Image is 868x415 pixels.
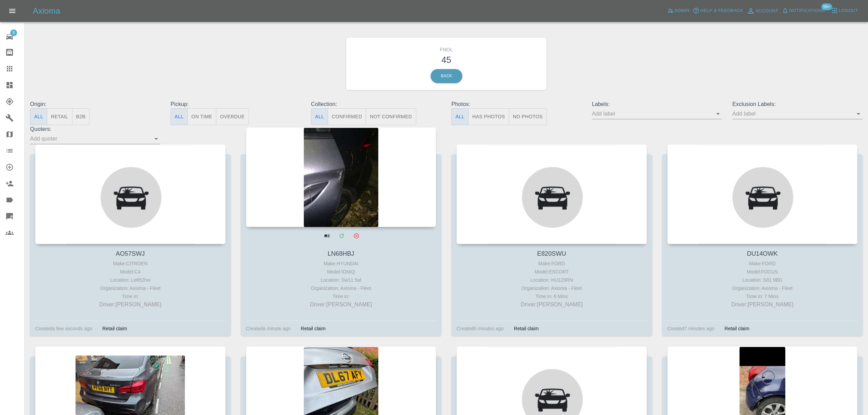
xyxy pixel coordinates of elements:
div: Organization: Axioma - Fleet [669,284,856,292]
div: Retail claim [296,324,330,333]
p: Origin: [30,100,160,108]
div: Time in: 7 Mins [669,292,856,300]
input: Add label [732,108,852,119]
button: All [451,108,469,125]
a: LN68HBJ [328,250,354,257]
button: Open [713,109,723,119]
a: AO57SWJ [116,250,145,257]
div: Created a few seconds ago [35,324,92,333]
button: Archive [349,229,363,243]
button: Notifications [780,5,827,16]
div: Created a minute ago [246,324,291,333]
div: Model: C4 [37,268,224,276]
input: Add label [592,108,712,119]
a: Back [431,69,462,83]
button: All [311,108,328,125]
button: All [30,108,47,125]
div: Organization: Axioma - Fleet [248,284,435,292]
button: Open [854,109,863,119]
button: On Time [187,108,216,125]
div: Location: HU129RN [458,276,645,284]
p: Pickup: [171,100,301,108]
a: DU14OWK [747,250,778,257]
span: Account [756,7,778,15]
input: Add quoter [30,133,150,144]
div: Location: Sw11 5af [248,276,435,284]
div: Make: FORD [458,259,645,268]
span: 5 [10,29,17,36]
button: Has Photos [468,108,509,125]
h5: Axioma [33,5,60,16]
div: Organization: Axioma - Fleet [37,284,224,292]
div: Retail claim [719,324,754,333]
a: Modify [335,229,349,243]
span: Help & Feedback [700,7,743,15]
div: Created 7 minutes ago [667,324,715,333]
p: Driver: [PERSON_NAME] [248,300,435,309]
span: Logout [839,7,858,15]
p: Quoters: [30,125,160,133]
div: Location: S81 9BD [669,276,856,284]
p: Driver: [PERSON_NAME] [669,300,856,309]
span: Notifications [789,7,825,15]
div: Organization: Axioma - Fleet [458,284,645,292]
p: Collection: [311,100,441,108]
p: Driver: [PERSON_NAME] [458,300,645,309]
button: Confirmed [328,108,366,125]
button: Not Confirmed [366,108,416,125]
a: E820SWU [537,250,566,257]
p: Photos: [451,100,582,108]
button: No Photos [509,108,547,125]
div: Model: ESCORT [458,268,645,276]
span: 99+ [821,3,832,10]
div: Time in: 6 Mins [458,292,645,300]
span: Admin [675,7,690,15]
div: Model: FOCUS [669,268,856,276]
div: Make: CITROEN [37,259,224,268]
p: Driver: [PERSON_NAME] [37,300,224,309]
button: Open [151,134,161,144]
button: Logout [829,5,860,16]
button: Retail [47,108,72,125]
button: Open drawer [4,3,21,19]
div: Retail claim [509,324,544,333]
a: Account [745,5,780,16]
h3: 45 [351,53,542,66]
div: Location: Le652hw [37,276,224,284]
button: B2B [72,108,90,125]
div: Time in: [37,292,224,300]
button: Overdue [216,108,249,125]
p: Labels: [592,100,722,108]
div: Retail claim [97,324,132,333]
button: All [171,108,188,125]
h6: FNOL [351,43,542,53]
div: Make: HYUNDAI [248,259,435,268]
div: Make: FORD [669,259,856,268]
div: Model: IONIQ [248,268,435,276]
div: Time in: [248,292,435,300]
button: Help & Feedback [691,5,745,16]
p: Exclusion Labels: [732,100,863,108]
a: Admin [665,5,691,16]
div: Created 6 minutes ago [457,324,504,333]
a: View [320,229,334,243]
